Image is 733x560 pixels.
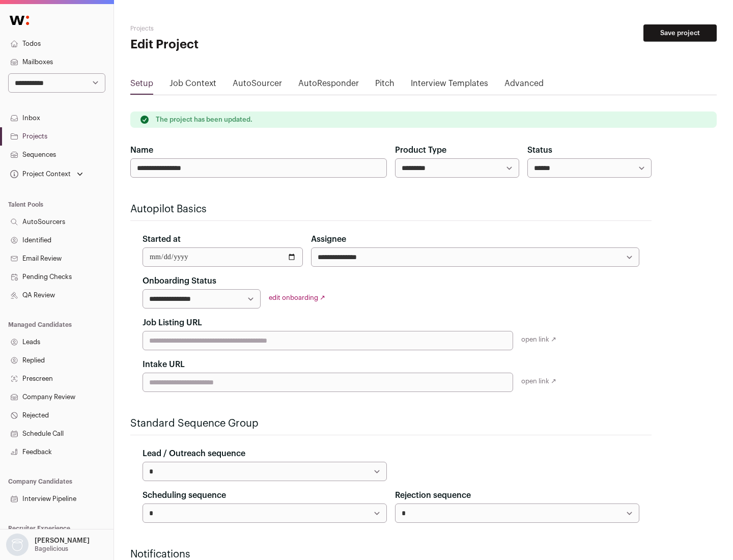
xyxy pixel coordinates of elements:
label: Rejection sequence [395,489,471,501]
label: Assignee [311,233,346,245]
a: AutoResponder [298,77,359,94]
h2: Projects [130,24,326,33]
button: Save project [643,24,717,42]
a: edit onboarding ↗ [269,294,325,301]
h1: Edit Project [130,37,326,53]
label: Job Listing URL [143,317,202,329]
p: The project has been updated. [156,116,252,124]
h2: Standard Sequence Group [130,416,652,431]
label: Started at [143,233,181,245]
button: Open dropdown [8,167,85,181]
a: AutoSourcer [233,77,282,94]
h2: Autopilot Basics [130,202,652,216]
label: Onboarding Status [143,275,216,287]
a: Setup [130,77,153,94]
p: [PERSON_NAME] [35,537,90,545]
label: Intake URL [143,358,185,371]
button: Open dropdown [4,534,92,556]
a: Advanced [504,77,544,94]
label: Status [527,144,552,156]
img: nopic.png [6,534,29,556]
label: Lead / Outreach sequence [143,447,245,460]
a: Interview Templates [411,77,488,94]
p: Bagelicious [35,545,68,553]
label: Product Type [395,144,446,156]
label: Name [130,144,153,156]
div: Project Context [8,170,71,178]
a: Job Context [170,77,216,94]
img: Wellfound [4,10,35,31]
label: Scheduling sequence [143,489,226,501]
a: Pitch [375,77,394,94]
